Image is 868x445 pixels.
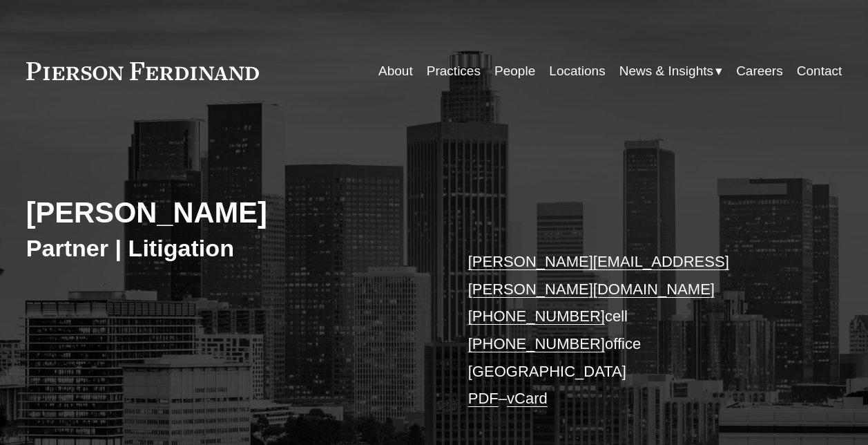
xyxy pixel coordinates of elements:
a: Practices [427,58,481,84]
a: vCard [507,390,548,407]
a: PDF [468,390,499,407]
h2: [PERSON_NAME] [26,196,434,230]
a: Locations [549,58,605,84]
a: About [378,58,413,84]
a: [PHONE_NUMBER] [468,307,605,325]
a: People [494,58,535,84]
a: [PHONE_NUMBER] [468,335,605,352]
a: folder dropdown [619,58,722,84]
h3: Partner | Litigation [26,234,434,263]
a: Careers [736,58,783,84]
a: [PERSON_NAME][EMAIL_ADDRESS][PERSON_NAME][DOMAIN_NAME] [468,253,729,298]
span: News & Insights [619,59,713,83]
p: cell office [GEOGRAPHIC_DATA] – [468,248,808,413]
a: Contact [797,58,842,84]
